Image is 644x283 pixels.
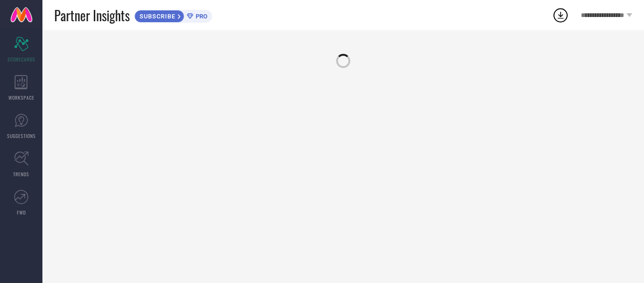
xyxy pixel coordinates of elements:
span: TRENDS [13,171,29,178]
a: SUBSCRIBEPRO [134,8,212,23]
span: SUBSCRIBE [135,13,178,20]
div: Open download list [552,7,569,24]
span: FWD [17,209,26,216]
span: SUGGESTIONS [7,132,36,139]
span: WORKSPACE [8,94,34,101]
span: SCORECARDS [8,56,35,63]
span: PRO [193,13,207,20]
span: Partner Insights [54,6,130,25]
